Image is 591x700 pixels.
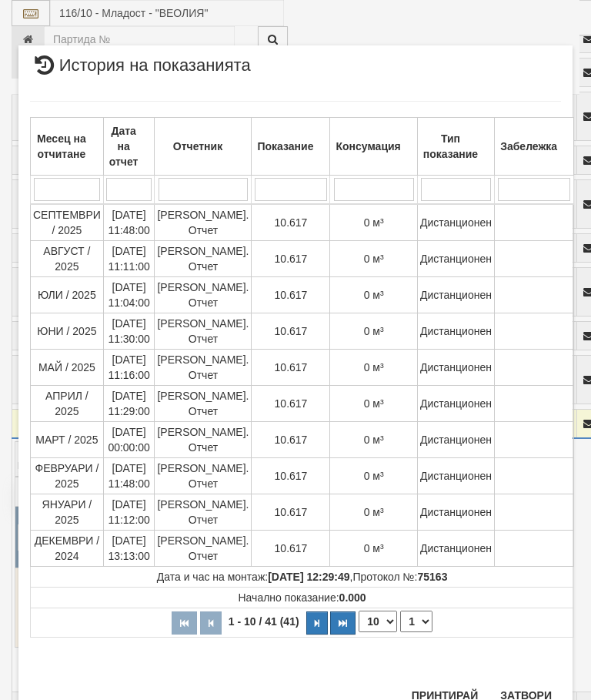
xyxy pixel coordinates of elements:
[417,386,494,422] td: Дистанционен
[103,204,155,241] td: [DATE] 11:48:00
[364,253,384,265] span: 0 м³
[31,531,104,567] td: ДЕКЕМВРИ / 2024
[31,494,104,531] td: ЯНУАРИ / 2025
[364,397,384,410] span: 0 м³
[31,118,104,176] th: Месец на отчитане: No sort applied, activate to apply an ascending sort
[155,350,252,386] td: [PERSON_NAME]. Отчет
[400,611,432,632] select: Страница номер
[417,531,494,567] td: Дистанционен
[417,241,494,277] td: Дистанционен
[330,611,356,635] button: Последна страница
[275,397,308,410] span: 10.617
[103,350,155,386] td: [DATE] 11:16:00
[423,132,478,160] b: Тип показание
[417,458,494,494] td: Дистанционен
[275,506,308,518] span: 10.617
[275,542,308,554] span: 10.617
[31,422,104,458] td: МАРТ / 2025
[364,434,384,446] span: 0 м³
[500,140,557,152] b: Забележка
[31,350,104,386] td: МАЙ / 2025
[364,325,384,337] span: 0 м³
[172,611,197,635] button: Първа страница
[103,118,155,176] th: Дата на отчет: No sort applied, activate to apply an ascending sort
[275,253,308,265] span: 10.617
[417,204,494,241] td: Дистанционен
[155,386,252,422] td: [PERSON_NAME]. Отчет
[417,350,494,386] td: Дистанционен
[417,118,494,176] th: Тип показание: No sort applied, activate to apply an ascending sort
[103,531,155,567] td: [DATE] 13:13:00
[275,434,308,446] span: 10.617
[31,458,104,494] td: ФЕВРУАРИ / 2025
[417,313,494,350] td: Дистанционен
[275,325,308,337] span: 10.617
[155,531,252,567] td: [PERSON_NAME]. Отчет
[103,313,155,350] td: [DATE] 11:30:00
[417,494,494,531] td: Дистанционен
[103,386,155,422] td: [DATE] 11:29:00
[275,361,308,373] span: 10.617
[364,542,384,554] span: 0 м³
[30,57,251,85] span: История на показанията
[173,140,222,152] b: Отчетник
[417,571,447,583] strong: 75163
[200,611,222,635] button: Предишна страница
[155,422,252,458] td: [PERSON_NAME]. Отчет
[155,494,252,531] td: [PERSON_NAME]. Отчет
[275,216,308,229] span: 10.617
[103,458,155,494] td: [DATE] 11:48:00
[359,611,397,632] select: Брой редове на страница
[336,140,400,152] b: Консумация
[31,567,574,588] td: ,
[155,277,252,313] td: [PERSON_NAME]. Отчет
[31,313,104,350] td: ЮНИ / 2025
[31,386,104,422] td: АПРИЛ / 2025
[155,458,252,494] td: [PERSON_NAME]. Отчет
[155,241,252,277] td: [PERSON_NAME]. Отчет
[364,506,384,518] span: 0 м³
[103,277,155,313] td: [DATE] 11:04:00
[31,241,104,277] td: АВГУСТ / 2025
[103,422,155,458] td: [DATE] 00:00:00
[330,118,417,176] th: Консумация: No sort applied, activate to apply an ascending sort
[155,313,252,350] td: [PERSON_NAME]. Отчет
[275,289,308,301] span: 10.617
[275,470,308,482] span: 10.617
[417,422,494,458] td: Дистанционен
[155,204,252,241] td: [PERSON_NAME]. Отчет
[225,615,303,628] span: 1 - 10 / 41 (41)
[103,241,155,277] td: [DATE] 11:11:00
[155,118,252,176] th: Отчетник: No sort applied, activate to apply an ascending sort
[339,591,366,604] strong: 0.000
[109,125,139,168] b: Дата на отчет
[417,277,494,313] td: Дистанционен
[31,277,104,313] td: ЮЛИ / 2025
[157,571,350,583] span: Дата и час на монтаж:
[252,118,330,176] th: Показание: No sort applied, activate to apply an ascending sort
[31,204,104,241] td: СЕПТЕМВРИ / 2025
[364,289,384,301] span: 0 м³
[364,361,384,373] span: 0 м³
[306,611,328,635] button: Следваща страница
[364,216,384,229] span: 0 м³
[257,140,313,152] b: Показание
[364,470,384,482] span: 0 м³
[37,132,86,160] b: Месец на отчитане
[103,494,155,531] td: [DATE] 11:12:00
[352,571,447,583] span: Протокол №:
[495,118,574,176] th: Забележка: No sort applied, activate to apply an ascending sort
[268,571,349,583] strong: [DATE] 12:29:49
[239,591,366,604] span: Начално показание:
